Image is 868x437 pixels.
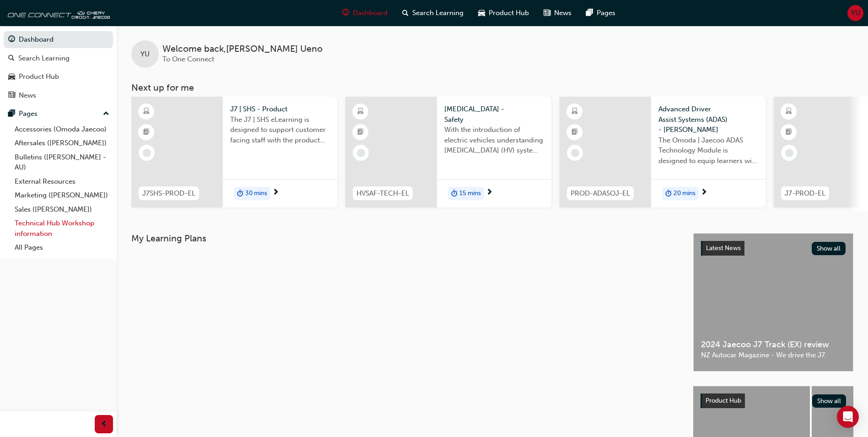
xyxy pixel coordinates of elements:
[785,149,793,157] span: learningRecordVerb_NONE-icon
[459,188,481,199] span: 15 mins
[143,149,151,157] span: learningRecordVerb_NONE-icon
[357,126,364,138] span: booktick-icon
[571,106,578,118] span: learningResourceType_ELEARNING-icon
[706,397,741,404] span: Product Hub
[143,106,150,118] span: learningResourceType_ELEARNING-icon
[571,126,578,138] span: booktick-icon
[131,97,337,208] a: J7SHS-PROD-ELJ7 | SHS - ProductThe J7 | SHS eLearning is designed to support customer facing staf...
[560,97,766,208] a: PROD-ADASOJ-ELAdvanced Driver Assist Systems (ADAS) - [PERSON_NAME]The Omoda | Jaecoo ADAS Techno...
[412,8,464,18] span: Search Learning
[245,188,267,199] span: 30 mins
[847,5,863,21] button: YU
[444,104,544,125] span: [MEDICAL_DATA] - Safety
[8,92,15,100] span: news-icon
[11,175,113,189] a: External Resources
[162,44,323,55] span: Welcome back , [PERSON_NAME] Ueno
[486,189,493,197] span: next-icon
[402,7,409,19] span: search-icon
[4,87,113,104] a: News
[357,106,364,118] span: learningResourceType_ELEARNING-icon
[5,4,110,22] img: oneconnect
[4,105,113,122] button: Pages
[11,188,113,202] a: Marketing ([PERSON_NAME])
[786,126,792,138] span: booktick-icon
[230,115,330,146] span: The J7 | SHS eLearning is designed to support customer facing staff with the product and sales in...
[597,8,615,18] span: Pages
[162,55,214,63] span: To One Connect
[586,7,593,19] span: pages-icon
[8,55,15,63] span: search-icon
[665,188,672,200] span: duration-icon
[11,150,113,175] a: Bulletins ([PERSON_NAME] - AU)
[357,149,365,157] span: learningRecordVerb_NONE-icon
[658,104,758,135] span: Advanced Driver Assist Systems (ADAS) - [PERSON_NAME]
[701,241,846,256] a: Latest NewsShow all
[237,188,243,200] span: duration-icon
[19,71,59,82] div: Product Hub
[342,7,349,19] span: guage-icon
[353,8,388,18] span: Dashboard
[117,82,868,93] h3: Next up for me
[8,73,15,81] span: car-icon
[489,8,529,18] span: Product Hub
[812,242,846,255] button: Show all
[4,29,113,105] button: DashboardSearch LearningProduct HubNews
[785,188,825,199] span: J7-PROD-EL
[851,8,860,18] span: YU
[579,4,623,22] a: pages-iconPages
[478,7,485,19] span: car-icon
[536,4,579,22] a: news-iconNews
[140,49,150,60] span: YU
[345,97,551,208] a: HVSAF-TECH-EL[MEDICAL_DATA] - SafetyWith the introduction of electric vehicles understanding [MED...
[786,106,792,118] span: learningResourceType_ELEARNING-icon
[19,109,38,119] div: Pages
[554,8,571,18] span: News
[706,244,741,252] span: Latest News
[18,53,70,64] div: Search Learning
[674,188,695,199] span: 20 mins
[11,122,113,137] a: Accessories (Omoda Jaecoo)
[103,108,109,120] span: up-icon
[701,189,707,197] span: next-icon
[451,188,458,200] span: duration-icon
[701,339,846,350] span: 2024 Jaecoo J7 Track (EX) review
[11,216,113,240] a: Technical Hub Workshop information
[11,202,113,217] a: Sales ([PERSON_NAME])
[4,31,113,48] a: Dashboard
[11,136,113,150] a: Aftersales ([PERSON_NAME])
[19,90,36,101] div: News
[4,50,113,67] a: Search Learning
[693,233,853,371] a: Latest NewsShow all2024 Jaecoo J7 Track (EX) reviewNZ Autocar Magazine - We drive the J7.
[444,125,544,156] span: With the introduction of electric vehicles understanding [MEDICAL_DATA] (HV) systems is critical ...
[143,126,150,138] span: booktick-icon
[4,68,113,85] a: Product Hub
[335,4,395,22] a: guage-iconDashboard
[8,36,15,44] span: guage-icon
[101,419,108,430] span: prev-icon
[658,135,758,166] span: The Omoda | Jaecoo ADAS Technology Module is designed to equip learners with essential knowledge ...
[571,149,579,157] span: learningRecordVerb_NONE-icon
[356,188,409,199] span: HVSAF-TECH-EL
[544,7,550,19] span: news-icon
[131,233,679,244] h3: My Learning Plans
[395,4,471,22] a: search-iconSearch Learning
[142,188,195,199] span: J7SHS-PROD-EL
[812,394,846,408] button: Show all
[230,104,330,115] span: J7 | SHS - Product
[272,189,279,197] span: next-icon
[571,188,630,199] span: PROD-ADASOJ-EL
[701,350,846,361] span: NZ Autocar Magazine - We drive the J7.
[11,240,113,255] a: All Pages
[837,406,859,428] div: Open Intercom Messenger
[701,393,846,408] a: Product HubShow all
[8,110,15,118] span: pages-icon
[471,4,536,22] a: car-iconProduct Hub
